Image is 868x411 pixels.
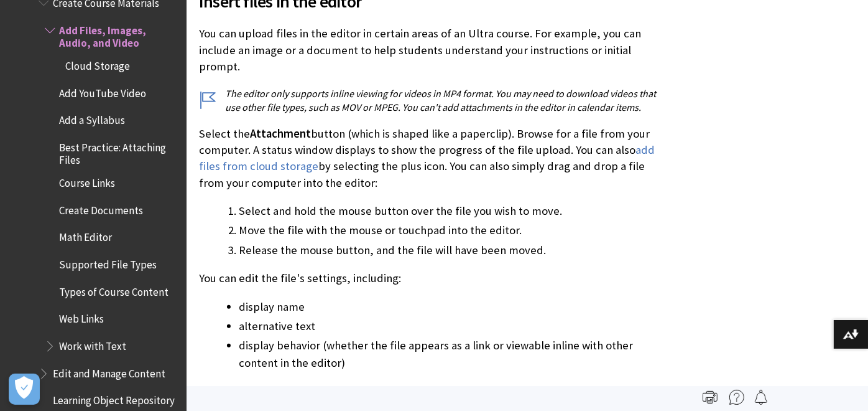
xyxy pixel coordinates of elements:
[59,227,112,244] span: Math Editor
[53,390,175,407] span: Learning Object Repository
[754,390,769,405] img: Follow this page
[53,363,165,380] span: Edit and Manage Content
[59,200,143,217] span: Create Documents
[703,390,718,405] img: Print
[65,55,130,72] span: Cloud Storage
[59,20,178,49] span: Add Files, Images, Audio, and Video
[59,254,157,271] span: Supported File Types
[250,126,311,141] span: Attachment
[199,87,672,115] p: The editor only supports inline viewing for videos in MP4 format. You may need to download videos...
[199,143,655,174] a: add files from cloud storage
[59,281,169,298] span: Types of Course Content
[9,374,40,405] button: Open Preferences
[199,26,672,75] p: You can upload files in the editor in certain areas of an Ultra course. For example, you can incl...
[239,242,672,259] li: Release the mouse button, and the file will have been moved.
[199,126,672,191] p: Select the button (which is shaped like a paperclip). Browse for a file from your computer. A sta...
[239,318,672,335] li: alternative text
[59,172,115,189] span: Course Links
[59,336,126,352] span: Work with Text
[239,222,672,239] li: Move the file with the mouse or touchpad into the editor.
[59,137,178,166] span: Best Practice: Attaching Files
[729,390,744,405] img: More help
[59,309,104,326] span: Web Links
[59,110,125,126] span: Add a Syllabus
[59,83,146,100] span: Add YouTube Video
[199,270,672,286] p: You can edit the file's settings, including:
[239,298,672,316] li: display name
[239,337,672,372] li: display behavior (whether the file appears as a link or viewable inline with other content in the...
[239,202,672,220] li: Select and hold the mouse button over the file you wish to move.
